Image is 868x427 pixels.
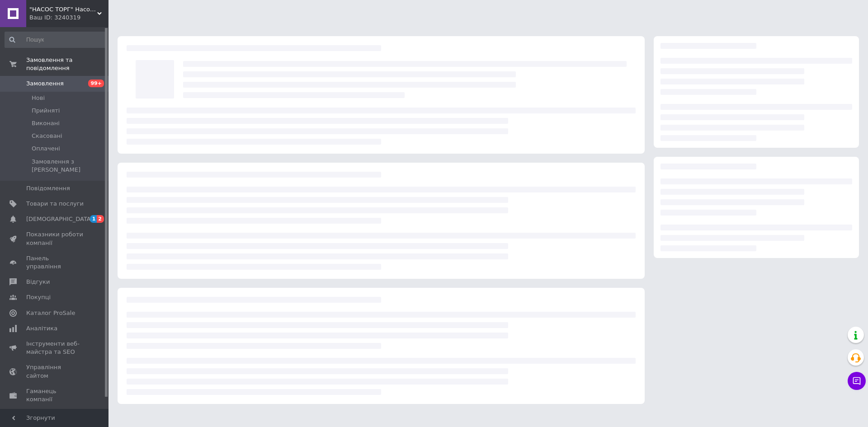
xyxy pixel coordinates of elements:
[29,14,108,22] div: Ваш ID: 3240319
[26,184,70,192] span: Повідомлення
[32,94,45,102] span: Нові
[26,200,84,208] span: Товари та послуги
[90,215,97,223] span: 1
[26,278,50,286] span: Відгуки
[26,387,84,404] span: Гаманець компанії
[32,107,60,115] span: Прийняті
[26,340,84,356] span: Інструменти веб-майстра та SEO
[26,309,75,317] span: Каталог ProSale
[26,324,57,333] span: Аналітика
[26,254,84,271] span: Панель управління
[26,56,108,72] span: Замовлення та повідомлення
[26,215,93,223] span: [DEMOGRAPHIC_DATA]
[97,215,104,223] span: 2
[32,158,106,174] span: Замовлення з [PERSON_NAME]
[26,363,84,380] span: Управління сайтом
[26,293,51,301] span: Покупці
[32,132,62,140] span: Скасовані
[88,80,104,87] span: 99+
[26,230,84,247] span: Показники роботи компанії
[848,372,866,390] button: Чат з покупцем
[29,5,97,14] span: "НАСОС ТОРГ" Насосне обладнання, інструменти, освітлення
[5,32,107,48] input: Пошук
[32,119,60,127] span: Виконані
[32,145,60,153] span: Оплачені
[26,80,64,88] span: Замовлення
